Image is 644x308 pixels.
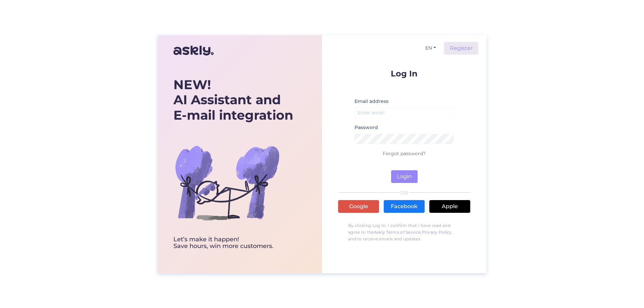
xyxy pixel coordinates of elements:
[338,69,470,78] p: Log In
[429,200,470,213] a: Apple
[173,129,281,236] img: bg-askly
[338,219,470,246] p: By clicking Log In, I confirm that I have read and agree to the , , and to receive emails and upd...
[173,43,214,59] img: Askly
[423,43,439,53] button: EN
[355,124,378,131] label: Password
[173,236,293,250] div: Let’s make it happen! Save hours, win more customers.
[422,230,452,235] a: Privacy Policy
[391,170,418,183] button: Login
[338,200,379,213] a: Google
[173,77,293,123] div: AI Assistant and E-mail integration
[384,200,425,213] a: Facebook
[355,98,388,105] label: Email address
[355,108,454,118] input: Enter email
[383,150,426,157] a: Forgot password?
[374,230,421,235] a: Askly Terms of Service
[173,77,211,93] b: NEW!
[444,42,478,55] a: Register
[399,190,409,195] span: OR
